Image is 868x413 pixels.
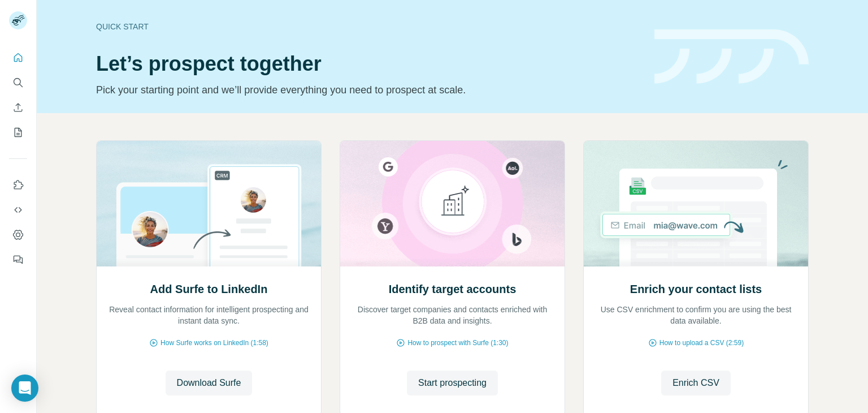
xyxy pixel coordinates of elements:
p: Discover target companies and contacts enriched with B2B data and insights. [351,304,553,326]
button: My lists [9,122,27,143]
button: Use Surfe API [9,200,27,220]
span: Start prospecting [418,376,487,390]
h1: Let’s prospect together [96,53,641,75]
button: Search [9,72,27,93]
button: Feedback [9,249,27,270]
p: Use CSV enrichment to confirm you are using the best data available. [595,304,797,326]
button: Dashboard [9,225,27,245]
span: How Surfe works on LinkedIn (1:58) [160,338,268,348]
span: Enrich CSV [672,376,719,390]
span: How to upload a CSV (2:59) [659,338,744,348]
button: Enrich CSV [9,97,27,118]
img: Identify target accounts [340,141,565,266]
h2: Identify target accounts [389,281,517,297]
span: How to prospect with Surfe (1:30) [407,338,508,348]
h2: Add Surfe to LinkedIn [150,281,268,297]
button: Use Surfe on LinkedIn [9,175,27,195]
span: Download Surfe [177,376,241,390]
h2: Enrich your contact lists [630,281,762,297]
button: Start prospecting [407,371,498,395]
div: Open Intercom Messenger [11,375,38,402]
img: banner [654,29,809,84]
button: Download Surfe [166,371,253,395]
div: Quick start [96,21,641,32]
img: Enrich your contact lists [583,141,809,266]
img: Add Surfe to LinkedIn [96,141,322,266]
p: Pick your starting point and we’ll provide everything you need to prospect at scale. [96,82,641,98]
button: Quick start [9,48,27,68]
p: Reveal contact information for intelligent prospecting and instant data sync. [108,304,310,326]
button: Enrich CSV [661,371,731,395]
